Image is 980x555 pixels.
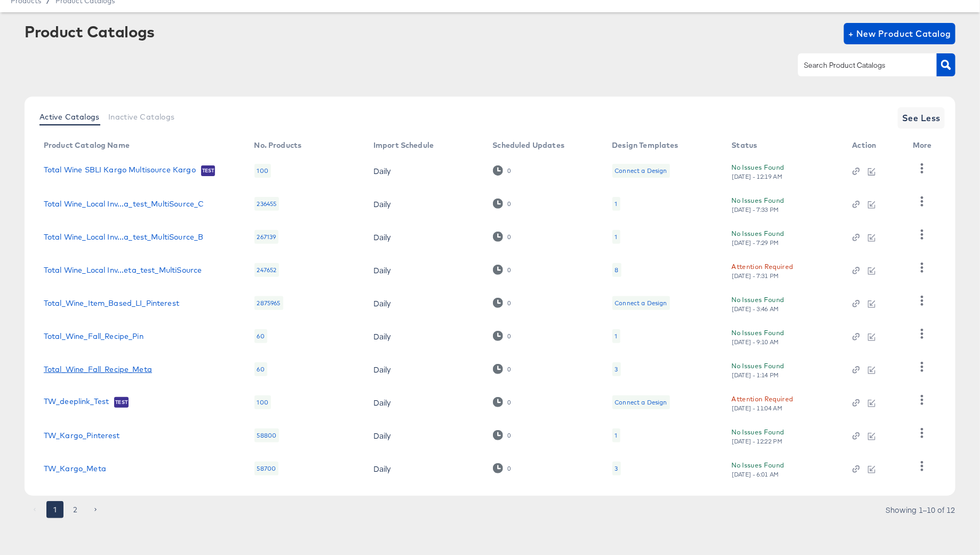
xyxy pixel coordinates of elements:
a: Total Wine SBLI Kargo Multisource Kargo [44,165,196,176]
input: Search Product Catalogs [802,59,916,72]
div: [DATE] - 11:04 AM [732,405,783,412]
div: 0 [493,232,512,242]
div: 8 [612,263,622,277]
a: Total Wine_Local Inv...a_test_MultiSource_B [44,233,203,241]
div: Connect a Design [615,398,667,407]
td: Daily [365,253,484,287]
td: Daily [365,320,484,353]
div: 58700 [254,462,279,475]
span: Inactive Catalogs [108,113,175,121]
div: 0 [507,399,512,406]
div: 3 [612,362,621,376]
th: More [904,137,945,154]
div: Product Catalogs [25,23,155,40]
nav: pagination navigation [25,501,106,518]
div: 3 [615,365,618,374]
div: 1 [612,197,620,211]
div: Connect a Design [612,395,670,409]
div: 0 [507,233,512,241]
td: Daily [365,187,484,220]
div: [DATE] - 7:31 PM [732,272,780,280]
div: Attention Required [732,393,793,405]
div: 0 [507,299,512,307]
div: Connect a Design [612,164,670,178]
div: 0 [493,199,512,209]
div: 1 [612,429,620,442]
div: 0 [493,265,512,275]
div: 58800 [254,429,280,442]
a: Total_Wine_Fall_Recipe_Meta [44,365,152,374]
div: 1 [615,431,618,440]
div: 100 [254,164,271,178]
a: TW_Kargo_Meta [44,464,106,473]
div: 8 [615,266,619,274]
td: Daily [365,154,484,187]
button: Go to next page [87,501,104,518]
td: Daily [365,452,484,485]
div: 267139 [254,230,279,244]
div: 0 [493,463,512,473]
div: Connect a Design [612,296,670,310]
div: 60 [254,329,267,343]
div: 0 [507,465,512,472]
div: 1 [612,329,620,343]
span: + New Product Catalog [848,26,951,41]
div: 3 [615,464,618,473]
td: Daily [365,386,484,419]
span: See Less [902,110,941,125]
button: Go to page 2 [67,501,84,518]
div: 0 [507,266,512,274]
div: 0 [493,397,512,407]
div: 1 [615,332,618,340]
div: Showing 1–10 of 12 [885,506,955,513]
div: 1 [612,230,620,244]
div: 0 [507,167,512,175]
div: 0 [493,364,512,374]
div: 0 [507,366,512,373]
div: Attention Required [732,261,793,272]
div: Connect a Design [615,299,667,307]
div: 0 [507,432,512,439]
th: Action [844,137,904,154]
div: Product Catalog Name [44,141,130,149]
div: 1 [615,200,618,208]
div: 0 [493,165,512,176]
div: 0 [507,332,512,340]
div: 100 [254,395,271,409]
a: Total Wine_Local Inv...a_test_MultiSource_C [44,200,204,208]
div: 247652 [254,263,280,277]
td: Daily [365,220,484,253]
div: Design Templates [612,141,679,149]
div: Import Schedule [373,141,434,149]
div: 1 [615,233,618,241]
button: + New Product Catalog [844,23,955,44]
div: 0 [493,331,512,341]
div: Scheduled Updates [493,141,565,149]
span: Active Catalogs [39,113,100,121]
div: No. Products [254,141,302,149]
a: Total_Wine_Item_Based_LI_Pinterest [44,299,179,307]
div: 236455 [254,197,280,211]
button: page 1 [46,501,63,518]
div: 0 [507,200,512,208]
a: Total_Wine_Fall_Recipe_Pin [44,332,144,340]
td: Daily [365,353,484,386]
a: TW_deeplink_Test [44,397,109,408]
th: Status [723,137,844,154]
span: Test [114,398,129,407]
button: Attention Required[DATE] - 7:31 PM [732,261,793,280]
div: 0 [493,430,512,440]
div: 60 [254,362,267,376]
div: 0 [493,298,512,308]
td: Daily [365,287,484,320]
span: Test [201,166,216,175]
td: Daily [365,419,484,452]
a: TW_Kargo_Pinterest [44,431,120,440]
button: See Less [898,107,945,129]
div: 2875965 [254,296,283,310]
div: 3 [612,462,621,475]
a: Total Wine_Local Inv...eta_test_MultiSource [44,266,202,274]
